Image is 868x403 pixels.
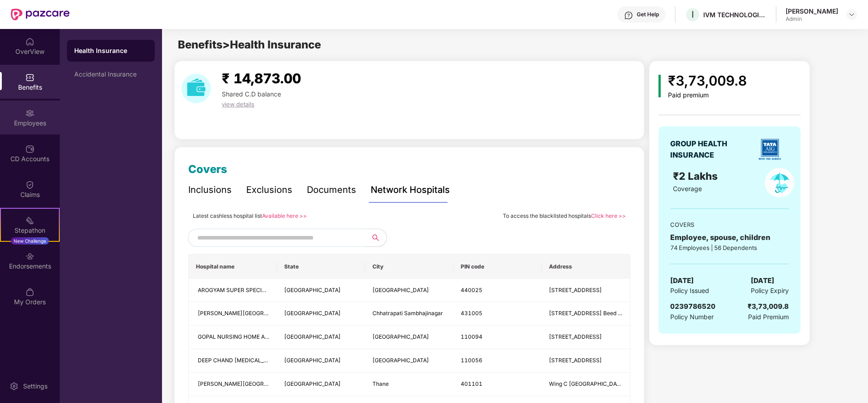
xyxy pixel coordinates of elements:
div: Admin [786,15,838,23]
span: Chhatrapati Sambhajinagar [372,310,443,317]
th: City [365,254,453,279]
span: [STREET_ADDRESS] [549,357,602,364]
span: [GEOGRAPHIC_DATA] [284,357,341,364]
div: Get Help [637,11,659,18]
td: Maharashtra [277,279,365,302]
img: New Pazcare Logo [11,9,70,20]
img: svg+xml;base64,PHN2ZyBpZD0iRW5kb3JzZW1lbnRzIiB4bWxucz0iaHR0cDovL3d3dy53My5vcmcvMjAwMC9zdmciIHdpZH... [25,252,34,261]
span: [DATE] [670,275,694,286]
span: [GEOGRAPHIC_DATA] [284,310,341,317]
span: GOPAL NURSING HOME AND [GEOGRAPHIC_DATA] [198,333,331,340]
span: [GEOGRAPHIC_DATA] [372,357,429,364]
div: Documents [307,183,356,197]
td: DEEP CHAND DIALYSIS CENTRE [189,349,277,373]
span: Policy Number [670,313,714,321]
div: Exclusions [246,183,292,197]
td: Maharashtra [277,302,365,326]
span: Address [549,263,623,270]
div: Settings [20,382,50,391]
th: PIN code [453,254,542,279]
span: [STREET_ADDRESS] Beed by pass Satara parisar Mustafabad, [GEOGRAPHIC_DATA] Session Court [549,310,803,317]
span: Paid Premium [748,312,789,322]
span: AROGYAM SUPER SPECIALITY HOSPITAL [198,287,305,293]
th: Address [542,254,630,279]
span: Covers [188,163,227,176]
td: 34, Sita Nagar, Wardha Road [542,279,630,302]
span: 431005 [461,310,482,317]
img: download [181,74,211,103]
img: svg+xml;base64,PHN2ZyBpZD0iSGVscC0zMngzMiIgeG1sbnM9Imh0dHA6Ly93d3cudzMub3JnLzIwMDAvc3ZnIiB3aWR0aD... [624,11,633,20]
img: svg+xml;base64,PHN2ZyBpZD0iRW1wbG95ZWVzIiB4bWxucz0iaHR0cDovL3d3dy53My5vcmcvMjAwMC9zdmciIHdpZHRoPS... [25,109,34,118]
td: Thane [365,373,453,396]
span: Wing C [GEOGRAPHIC_DATA], [GEOGRAPHIC_DATA] [549,380,685,387]
div: Accidental Insurance [74,71,148,78]
div: [PERSON_NAME] [786,7,838,15]
span: [PERSON_NAME][GEOGRAPHIC_DATA] [198,380,299,387]
span: Thane [372,380,389,387]
span: view details [222,101,254,108]
span: [STREET_ADDRESS] [549,287,602,293]
td: Plot No.11 Sarve No.3/4 Beed by pass Satara parisar Mustafabad, Amdar Road Satara Parisar Session... [542,302,630,326]
span: ₹2 Lakhs [673,170,720,182]
span: [GEOGRAPHIC_DATA] [284,287,341,293]
div: COVERS [670,220,789,229]
div: ₹3,73,009.8 [748,301,789,312]
th: Hospital name [189,254,277,279]
td: B-1, Jyoti Nagar, Loni Road [542,326,630,349]
span: [GEOGRAPHIC_DATA] [372,333,429,340]
img: svg+xml;base64,PHN2ZyBpZD0iSG9tZSIgeG1sbnM9Imh0dHA6Ly93d3cudzMub3JnLzIwMDAvc3ZnIiB3aWR0aD0iMjAiIG... [25,37,34,46]
div: Employee, spouse, children [670,232,789,243]
img: svg+xml;base64,PHN2ZyBpZD0iQ2xhaW0iIHhtbG5zPSJodHRwOi8vd3d3LnczLm9yZy8yMDAwL3N2ZyIgd2lkdGg9IjIwIi... [25,180,34,189]
span: Policy Issued [670,286,709,296]
span: Benefits > Health Insurance [178,38,321,51]
span: [GEOGRAPHIC_DATA] [372,287,429,293]
div: Inclusions [188,183,232,197]
img: svg+xml;base64,PHN2ZyB4bWxucz0iaHR0cDovL3d3dy53My5vcmcvMjAwMC9zdmciIHdpZHRoPSIyMSIgaGVpZ2h0PSIyMC... [25,216,34,225]
td: DHANVANTARI HOSPITAL [189,373,277,396]
span: Coverage [673,185,702,192]
img: svg+xml;base64,PHN2ZyBpZD0iQmVuZWZpdHMiIHhtbG5zPSJodHRwOi8vd3d3LnczLm9yZy8yMDAwL3N2ZyIgd2lkdGg9Ij... [25,73,34,82]
td: New Delhi [365,349,453,373]
span: [GEOGRAPHIC_DATA] [284,380,341,387]
img: svg+xml;base64,PHN2ZyBpZD0iU2V0dGluZy0yMHgyMCIgeG1sbnM9Imh0dHA6Ly93d3cudzMub3JnLzIwMDAvc3ZnIiB3aW... [10,382,19,391]
div: IVM TECHNOLOGIES LLP [703,10,767,19]
span: ₹ 14,873.00 [222,70,301,86]
td: GOPAL NURSING HOME AND EYE HOSPITAL [189,326,277,349]
span: To access the blacklisted hospitals [503,212,591,219]
td: Maharashtra [277,373,365,396]
div: ₹3,73,009.8 [668,70,747,91]
img: icon [658,75,661,97]
span: DEEP CHAND [MEDICAL_DATA] CENTRE [198,357,303,364]
span: 0239786520 [670,302,715,311]
div: New Challenge [11,237,49,245]
button: search [364,229,387,247]
span: [PERSON_NAME][GEOGRAPHIC_DATA] Arthroscopy & Orthopedic Superspeciality Center [198,310,427,317]
td: AROGYAM SUPER SPECIALITY HOSPITAL [189,279,277,302]
span: Shared C.D balance [222,90,281,98]
td: Wing C Radha Govind Park, Uttan Road [542,373,630,396]
div: Network Hospitals [371,183,450,197]
img: svg+xml;base64,PHN2ZyBpZD0iQ0RfQWNjb3VudHMiIGRhdGEtbmFtZT0iQ0QgQWNjb3VudHMiIHhtbG5zPSJodHRwOi8vd3... [25,144,34,154]
a: Available here >> [262,212,307,219]
span: Latest cashless hospital list [193,212,262,219]
img: svg+xml;base64,PHN2ZyBpZD0iRHJvcGRvd24tMzJ4MzIiIHhtbG5zPSJodHRwOi8vd3d3LnczLm9yZy8yMDAwL3N2ZyIgd2... [848,11,855,18]
td: Delhi [277,349,365,373]
div: Health Insurance [74,46,148,55]
td: Delhi [277,326,365,349]
td: B-16, Pillar No. 227, Main Rohtak Road [542,349,630,373]
a: Click here >> [591,212,626,219]
span: [DATE] [751,275,774,286]
td: New Delhi [365,326,453,349]
span: Policy Expiry [751,286,789,296]
th: State [277,254,365,279]
div: Stepathon [1,226,59,235]
span: I [692,9,694,20]
span: 110094 [461,333,482,340]
span: 110056 [461,357,482,364]
img: insurerLogo [754,134,786,165]
img: svg+xml;base64,PHN2ZyBpZD0iTXlfT3JkZXJzIiBkYXRhLW5hbWU9Ik15IE9yZGVycyIgeG1sbnM9Imh0dHA6Ly93d3cudz... [25,288,34,297]
span: [STREET_ADDRESS] [549,333,602,340]
td: Shri Swami Samarth Hospital Arthroscopy & Orthopedic Superspeciality Center [189,302,277,326]
span: 440025 [461,287,482,293]
span: [GEOGRAPHIC_DATA] [284,333,341,340]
